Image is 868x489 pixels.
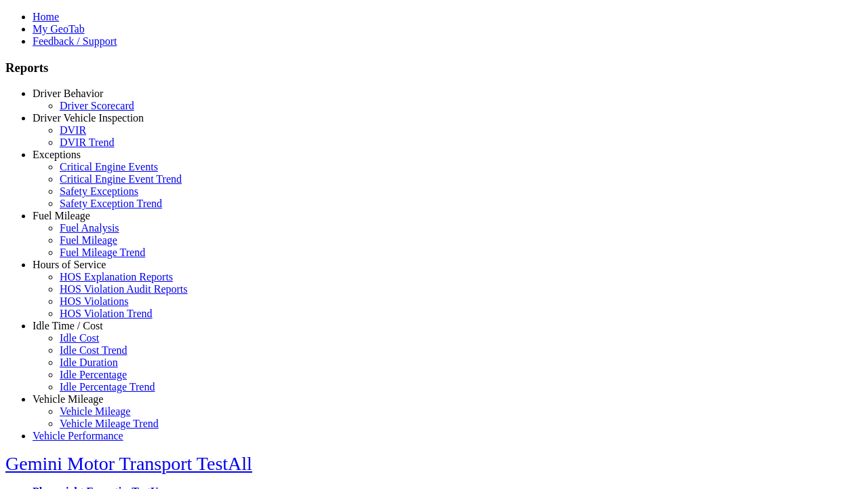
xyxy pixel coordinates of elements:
[33,259,106,270] a: Hours of Service
[60,185,138,197] a: Safety Exceptions
[60,173,182,185] a: Critical Engine Event Trend
[60,344,127,356] a: Idle Cost Trend
[33,88,103,99] a: Driver Behavior
[60,308,153,319] a: HOS Violation Trend
[60,405,130,417] a: Vehicle Mileage
[60,124,86,136] a: DVIR
[60,247,145,258] a: Fuel Mileage Trend
[60,234,117,246] a: Fuel Mileage
[33,430,123,441] a: Vehicle Performance
[5,60,863,75] h3: Reports
[60,295,128,307] a: HOS Violations
[60,198,162,209] a: Safety Exception Trend
[33,112,144,124] a: Driver Vehicle Inspection
[33,35,117,47] a: Feedback / Support
[60,369,127,380] a: Idle Percentage
[60,161,158,173] a: Critical Engine Events
[33,393,103,405] a: Vehicle Mileage
[33,23,85,35] a: My GeoTab
[60,381,155,393] a: Idle Percentage Trend
[33,210,90,221] a: Fuel Mileage
[60,332,99,344] a: Idle Cost
[60,137,114,148] a: DVIR Trend
[60,271,173,283] a: HOS Explanation Reports
[33,149,81,160] a: Exceptions
[60,357,118,368] a: Idle Duration
[60,222,119,234] a: Fuel Analysis
[60,283,188,295] a: HOS Violation Audit Reports
[60,100,134,111] a: Driver Scorecard
[5,453,252,474] a: Gemini Motor Transport TestAll
[33,11,59,22] a: Home
[33,320,103,331] a: Idle Time / Cost
[60,418,159,429] a: Vehicle Mileage Trend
